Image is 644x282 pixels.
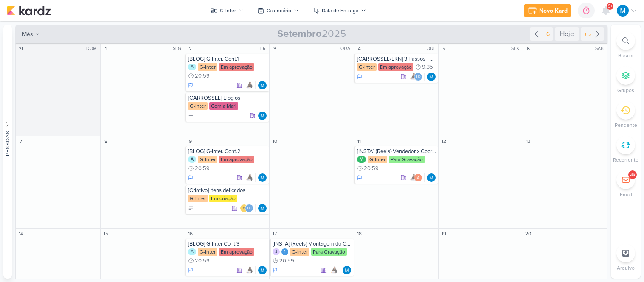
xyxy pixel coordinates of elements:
div: 20 [524,229,532,238]
div: Em Andamento [188,267,193,274]
img: Amannda Primo [409,173,417,182]
img: MARIANA MIRANDA [258,204,267,212]
span: 9:35 [422,64,433,70]
div: Colaboradores: Amannda Primo, Thais de carvalho [409,73,425,81]
div: G-Inter [357,63,377,71]
button: Pessoas [3,25,12,279]
div: G-Inter [198,248,217,256]
img: MARIANA MIRANDA [258,266,267,274]
img: Amannda Primo [245,81,253,89]
div: 1 [101,45,110,53]
p: Td [416,75,421,79]
span: mês [22,30,33,39]
span: 2025 [277,27,346,41]
div: Para Gravação [311,248,347,256]
div: A Fazer [188,113,194,119]
div: Em Andamento [357,174,362,181]
img: Amannda Primo [329,266,338,274]
div: 19 [439,229,448,238]
div: Responsável: MARIANA MIRANDA [343,266,351,274]
div: Responsável: MARIANA MIRANDA [427,173,436,182]
div: Responsável: MARIANA MIRANDA [258,173,267,182]
div: Thais de carvalho [245,204,253,212]
div: A Fazer [188,205,194,211]
span: 20:59 [195,73,210,79]
div: 2 [186,45,194,53]
span: 20:59 [279,258,294,264]
div: 35 [630,171,636,178]
div: 8 [101,137,110,145]
div: Em Andamento [188,82,193,89]
img: Amannda Primo [245,173,253,182]
div: Em Andamento [273,267,278,274]
div: G-Inter [198,156,217,163]
div: 3 [270,45,279,53]
p: Recorrente [613,156,638,164]
p: Pendente [615,121,637,129]
div: [INSTA] {Reels} Vendedor x Coordenador [357,148,436,155]
img: MARIANA MIRANDA [427,173,436,182]
div: [BLOG] G-Inter Cont.3 [188,240,267,247]
strong: Setembro [277,28,322,40]
div: [CARROSSEL] Elogios [188,95,267,101]
div: DOM [86,45,99,52]
div: SAB [595,45,606,52]
div: Responsável: MARIANA MIRANDA [258,112,267,120]
div: Em Andamento [188,174,193,181]
div: QUA [340,45,353,52]
span: 9+ [608,3,613,10]
div: 7 [17,137,25,145]
div: [CARROSSEL/LKN] 3 Passos - Mobilidade [357,56,436,62]
div: QUI [427,45,437,52]
div: Responsável: MARIANA MIRANDA [427,73,436,81]
p: Buscar [618,52,634,59]
div: Colaboradores: Amannda Primo [245,81,256,89]
div: G-Inter [290,248,309,256]
div: Novo Kard [539,6,568,15]
div: Responsável: MARIANA MIRANDA [258,266,267,274]
div: Em aprovação [378,63,413,71]
div: Responsável: MARIANA MIRANDA [258,204,267,212]
div: Em Andamento [357,73,362,80]
div: 14 [17,229,25,238]
div: 11 [355,137,363,145]
div: Colaboradores: Amannda Primo, Amanda ARAUJO [409,173,425,182]
div: J [273,248,280,255]
button: Novo Kard [524,4,571,17]
div: Em aprovação [219,248,254,256]
div: 16 [186,229,194,238]
div: 5 [439,45,448,53]
div: 9 [186,137,194,145]
div: Em aprovação [219,156,254,163]
div: Colaboradores: IDBOX - Agência de Design, Thais de carvalho [240,204,256,212]
div: 10 [270,137,279,145]
div: SEG [173,45,184,52]
div: 6 [524,45,532,53]
div: 1 [281,248,288,255]
div: Com a Mari [209,102,238,110]
p: Grupos [617,87,634,94]
div: TER [258,45,268,52]
div: 31 [17,45,25,53]
div: 12 [439,137,448,145]
img: kardz.app [7,6,51,16]
img: IDBOX - Agência de Design [240,204,248,212]
div: Colaboradores: Amannda Primo [245,266,256,274]
div: M [357,156,366,163]
div: [INSTA] {Reels} Montagem do Castelo - Sobre a mudança [273,240,352,247]
div: Em aprovação [219,63,254,71]
span: 20:59 [195,165,210,171]
div: Responsável: MARIANA MIRANDA [258,81,267,89]
div: +6 [542,30,551,39]
span: 20:59 [195,258,210,264]
div: Hoje [555,27,579,41]
img: Amannda Primo [245,266,253,274]
img: Amannda Primo [409,73,417,81]
div: Colaboradores: Amannda Primo [329,266,340,274]
div: Para Gravação [389,156,425,163]
div: SEX [511,45,522,52]
div: A [188,156,196,163]
div: Colaboradores: Amannda Primo [245,173,256,182]
img: MARIANA MIRANDA [258,112,267,120]
p: Td [247,207,252,211]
